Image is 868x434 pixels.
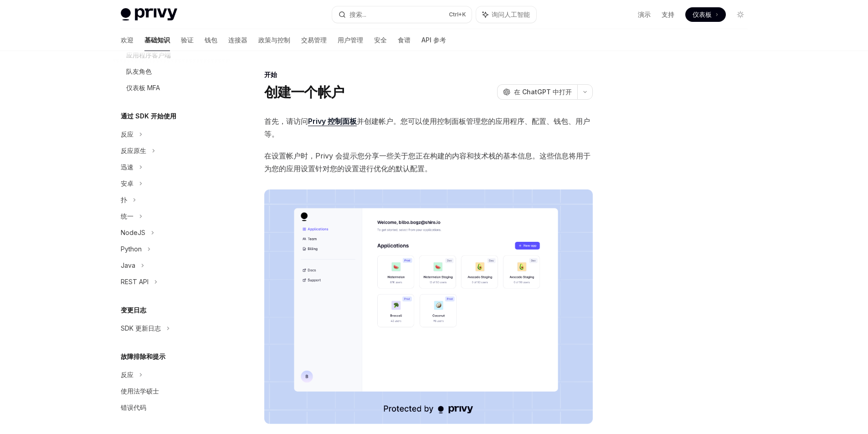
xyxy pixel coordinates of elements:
font: Java [121,261,135,269]
button: 搜索...Ctrl+K [332,6,472,23]
font: 通过 SDK 开始使用 [121,112,176,120]
font: 并创建帐户。您可以使用控制面板管理您的应用程序、配置、钱包、用户等。 [264,117,590,138]
a: 仪表板 [685,7,726,22]
font: 仪表板 [693,10,712,18]
a: 错误代码 [113,399,230,416]
font: 统一 [121,212,134,220]
font: 反应 [121,371,134,378]
a: 支持 [662,10,674,19]
font: Privy 控制面板 [308,117,357,126]
font: 用户管理 [338,36,363,44]
font: 反应 [121,130,134,138]
a: Privy 控制面板 [308,117,357,126]
a: 欢迎 [121,29,134,51]
font: 反应原生 [121,147,146,154]
font: 食谱 [398,36,411,44]
font: 故障排除和提示 [121,352,165,360]
font: 扑 [121,196,127,204]
a: 政策与控制 [258,29,290,51]
font: 钱包 [205,36,217,44]
font: 仪表板 MFA [126,84,160,92]
a: 用户管理 [338,29,363,51]
font: NodeJS [121,229,145,236]
font: 政策与控制 [258,36,290,44]
img: 图片/Dash.png [264,189,593,424]
a: 仪表板 MFA [113,80,230,96]
font: REST API [121,278,149,286]
font: 询问人工智能 [492,10,530,18]
font: 验证 [181,36,194,44]
font: 首先，请访问 [264,117,308,126]
img: 灯光标志 [121,8,177,21]
font: Ctrl [449,11,458,18]
font: 安全 [374,36,387,44]
a: 使用法学硕士 [113,383,230,399]
font: 开始 [264,71,277,78]
font: Python [121,245,142,253]
a: 安全 [374,29,387,51]
font: 错误代码 [121,403,146,411]
button: 在 ChatGPT 中打开 [497,84,577,100]
a: 食谱 [398,29,411,51]
font: 在设置帐户时，Privy 会提示您分享一些关于您正在构建的内容和技术栈的基本信息。这些信息将用于为您的应用设置针对您的设置进行优化的默认配置。 [264,151,591,173]
font: 演示 [638,10,651,18]
font: 欢迎 [121,36,134,44]
font: +K [458,11,466,18]
a: 验证 [181,29,194,51]
a: 队友角色 [113,63,230,80]
a: 连接器 [228,29,247,51]
font: 交易管理 [301,36,327,44]
a: 钱包 [205,29,217,51]
font: 在 ChatGPT 中打开 [514,88,572,96]
button: 询问人工智能 [476,6,536,23]
font: 迅速 [121,163,134,171]
font: 变更日志 [121,306,146,314]
font: 支持 [662,10,674,18]
a: API 参考 [421,29,446,51]
font: 队友角色 [126,67,152,75]
a: 基础知识 [144,29,170,51]
font: SDK 更新日志 [121,324,161,332]
font: API 参考 [421,36,446,44]
a: 演示 [638,10,651,19]
font: 安卓 [121,179,134,187]
font: 使用法学硕士 [121,387,159,395]
font: 创建一个帐户 [264,84,344,100]
font: 基础知识 [144,36,170,44]
font: 连接器 [228,36,247,44]
font: 搜索... [349,10,366,18]
a: 交易管理 [301,29,327,51]
button: 切换暗模式 [733,7,748,22]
